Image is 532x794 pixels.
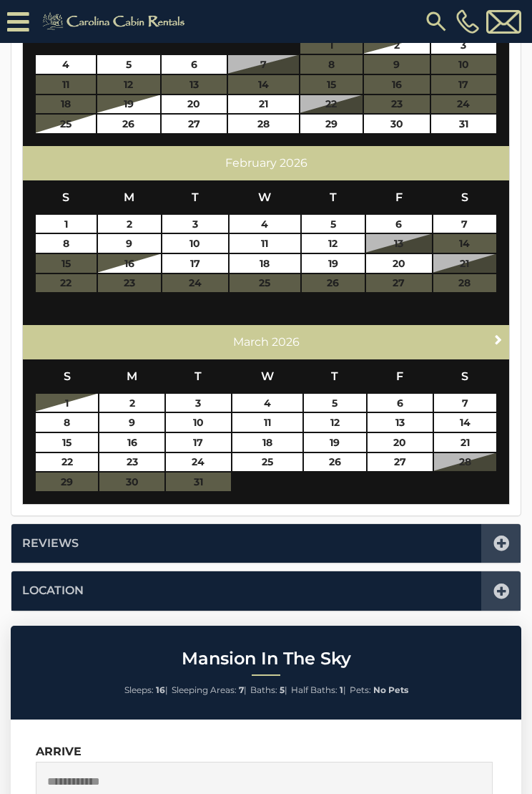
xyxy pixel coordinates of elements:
span: Pets: [350,684,371,695]
a: 7 [434,394,496,412]
a: 13 [368,413,433,432]
a: Location [22,583,84,599]
a: 22 [36,453,98,472]
a: 26 [97,115,160,133]
a: 21 [228,95,299,114]
span: 2026 [272,335,300,349]
span: Sunday [62,190,69,204]
a: 29 [300,115,363,133]
a: 3 [166,394,231,412]
a: 28 [228,115,299,133]
a: 10 [166,413,231,432]
a: 17 [162,254,228,273]
strong: 7 [239,684,244,695]
span: Saturday [461,369,468,383]
a: 16 [98,254,161,273]
strong: 5 [280,684,285,695]
a: 18 [232,433,302,452]
a: 24 [166,453,231,472]
span: Monday [124,190,134,204]
label: Arrive [36,745,82,758]
span: Tuesday [194,369,202,383]
span: Half Baths: [291,684,338,695]
a: 31 [431,115,496,133]
a: 19 [97,95,160,114]
a: 3 [431,36,496,54]
a: 14 [434,413,496,432]
span: Friday [396,369,403,383]
a: 5 [304,394,366,412]
a: 2 [98,215,161,233]
span: Tuesday [192,190,199,204]
a: 11 [230,234,300,253]
a: 6 [368,394,433,412]
a: 25 [232,453,302,472]
a: 4 [232,394,302,412]
a: 2 [364,36,429,54]
a: 16 [99,433,164,452]
a: 4 [36,55,96,74]
a: 27 [162,115,227,133]
span: Sunday [64,369,71,383]
a: 6 [366,215,432,233]
a: 5 [302,215,365,233]
span: Wednesday [258,190,271,204]
li: | [250,681,287,699]
a: 21 [434,433,496,452]
li: | [291,681,346,699]
a: 12 [302,234,365,253]
a: 26 [304,453,366,472]
a: 19 [302,254,365,273]
a: 2 [99,394,164,412]
strong: 1 [340,684,343,695]
a: 9 [98,234,161,253]
a: 18 [230,254,300,273]
span: Baths: [250,684,277,695]
span: Sleeping Areas: [172,684,237,695]
a: 19 [304,433,366,452]
span: March [233,335,269,349]
a: 3 [162,215,228,233]
img: search-regular.svg [423,9,449,34]
a: 7 [433,215,496,233]
span: 2026 [280,156,307,170]
strong: No Pets [373,684,408,695]
a: [PHONE_NUMBER] [453,9,483,34]
a: 30 [364,115,429,133]
a: 11 [232,413,302,432]
a: 1 [36,394,98,412]
a: 4 [230,215,300,233]
a: Reviews [22,536,79,552]
a: 27 [368,453,433,472]
a: 1 [36,215,97,233]
span: February [225,156,277,170]
a: 8 [36,413,98,432]
a: 20 [366,254,432,273]
li: | [124,681,168,699]
span: Friday [395,190,403,204]
a: 9 [99,413,164,432]
strong: 16 [156,684,165,695]
a: 25 [36,115,96,133]
a: Next [490,331,508,349]
a: 10 [162,234,228,253]
a: 20 [162,95,227,114]
a: 20 [368,433,433,452]
span: Sleeps: [124,684,154,695]
span: Next [493,334,504,345]
span: Thursday [330,190,337,204]
a: 6 [162,55,227,74]
span: Monday [127,369,137,383]
a: 15 [36,433,98,452]
li: | [172,681,247,699]
a: 23 [99,453,164,472]
h2: Mansion In The Sky [14,649,518,668]
span: Wednesday [261,369,274,383]
span: Saturday [461,190,468,204]
a: 17 [166,433,231,452]
a: 12 [304,413,366,432]
img: Khaki-logo.png [36,10,194,33]
a: 8 [36,234,97,253]
span: Thursday [331,369,338,383]
a: 5 [97,55,160,74]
